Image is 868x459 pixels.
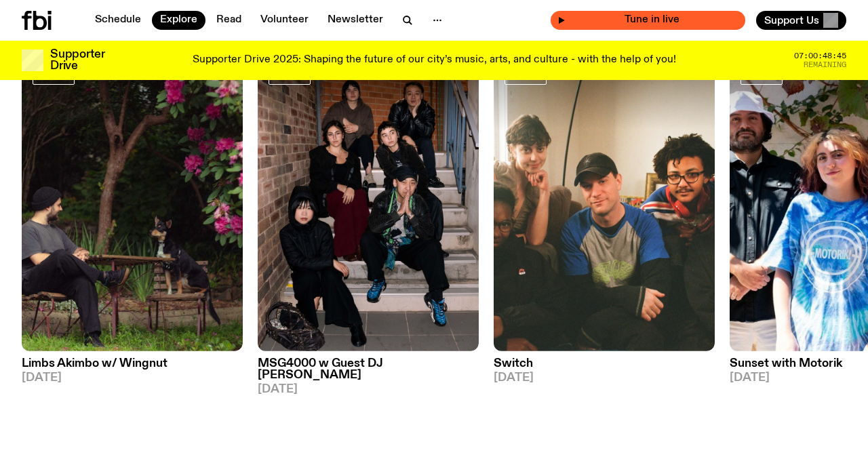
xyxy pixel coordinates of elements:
a: Limbs Akimbo w/ Wingnut[DATE] [22,351,243,384]
span: [DATE] [22,372,243,384]
a: Switch[DATE] [494,351,715,384]
span: [DATE] [258,384,479,395]
a: MSG4000 w Guest DJ [PERSON_NAME][DATE] [258,351,479,395]
img: A warm film photo of the switch team sitting close together. from left to right: Cedar, Lau, Sand... [494,56,715,351]
h3: Limbs Akimbo w/ Wingnut [22,358,243,370]
span: Remaining [804,61,846,68]
span: Support Us [764,14,819,26]
span: Tune in live [566,15,738,25]
span: [DATE] [494,372,715,384]
img: Jackson sits at an outdoor table, legs crossed and gazing at a black and brown dog also sitting a... [22,56,243,351]
span: 07:00:48:45 [794,52,846,60]
h3: Switch [494,358,715,370]
button: On AirLimbs Akimbo w/ WingnutTune in live [551,11,745,30]
h3: MSG4000 w Guest DJ [PERSON_NAME] [258,358,479,381]
a: Read [208,11,250,30]
h3: Supporter Drive [50,49,104,72]
a: Newsletter [319,11,391,30]
button: Support Us [756,11,846,30]
a: Schedule [87,11,149,30]
p: Supporter Drive 2025: Shaping the future of our city’s music, arts, and culture - with the help o... [193,54,676,66]
a: Volunteer [252,11,317,30]
a: Explore [152,11,205,30]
